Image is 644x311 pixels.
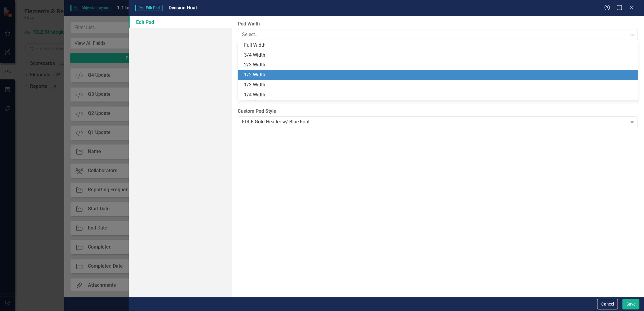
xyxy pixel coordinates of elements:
div: FDLE Gold Header w/ Blue Font [242,118,627,125]
div: Full Width [244,42,635,49]
label: Pod Width [238,21,638,28]
button: Save [622,299,639,309]
button: Cancel [597,299,618,309]
div: 3/4 Width [244,52,635,59]
div: 1/3 Width [244,82,635,89]
span: Edit Pod [135,5,163,11]
div: 1/4 Width [244,92,635,99]
label: Custom Pod Style [238,108,638,115]
div: 1/2 Width [244,72,635,79]
span: Division Goal [169,5,197,11]
div: 2/3 Width [244,62,635,69]
a: Edit Pod [129,16,232,28]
